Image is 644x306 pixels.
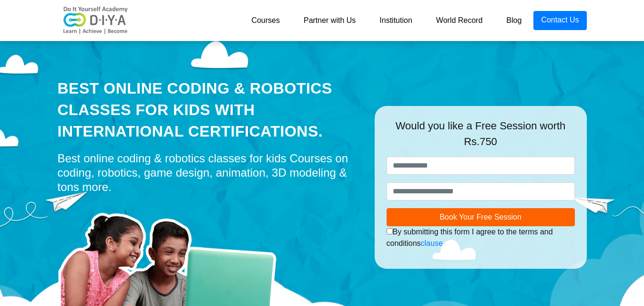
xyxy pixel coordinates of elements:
div: Would you like a Free Session worth Rs.750 [387,118,575,157]
a: World Record [424,11,495,30]
a: clause [421,239,443,247]
a: Partner with Us [292,11,368,30]
div: Best online coding & robotics classes for kids Courses on coding, robotics, game design, animatio... [58,151,360,194]
a: Institution [368,11,424,30]
a: Blog [494,11,533,30]
a: Courses [239,11,292,30]
a: Contact Us [533,11,586,30]
img: logo-v2.png [58,6,134,35]
span: Book Your Free Session [440,213,521,221]
div: By submitting this form I agree to the terms and conditions [387,226,575,249]
button: Book Your Free Session [387,208,575,226]
div: Best Online Coding & Robotics Classes for kids with International Certifications. [58,78,360,142]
